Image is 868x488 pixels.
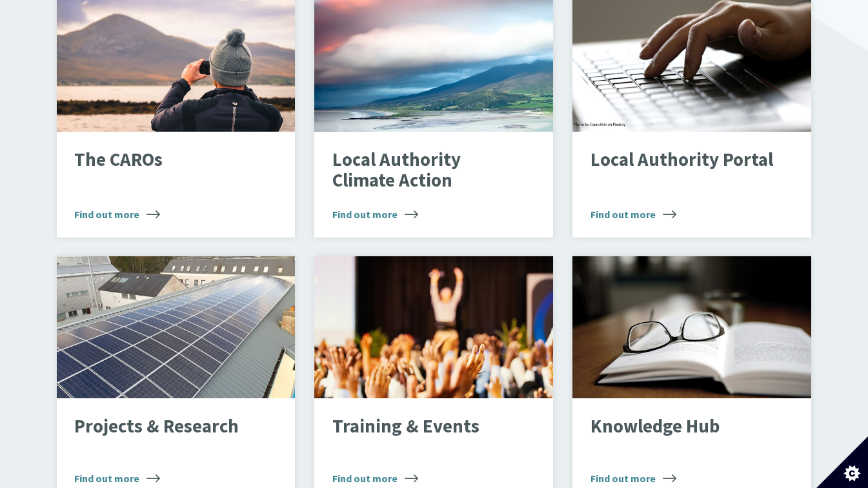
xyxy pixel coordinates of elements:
span: Find out more [332,471,418,486]
p: Knowledge Hub [590,416,774,437]
span: Find out more [74,471,160,486]
p: Training & Events [332,416,516,437]
p: Local Authority Climate Action [332,150,516,190]
p: The CAROs [74,150,257,170]
p: Projects & Research [74,416,257,437]
span: Find out more [74,207,160,222]
span: Find out more [332,207,418,222]
p: Local Authority Portal [590,150,774,170]
span: Find out more [590,471,676,486]
button: Set cookie preferences [816,436,868,488]
span: Find out more [590,207,676,222]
